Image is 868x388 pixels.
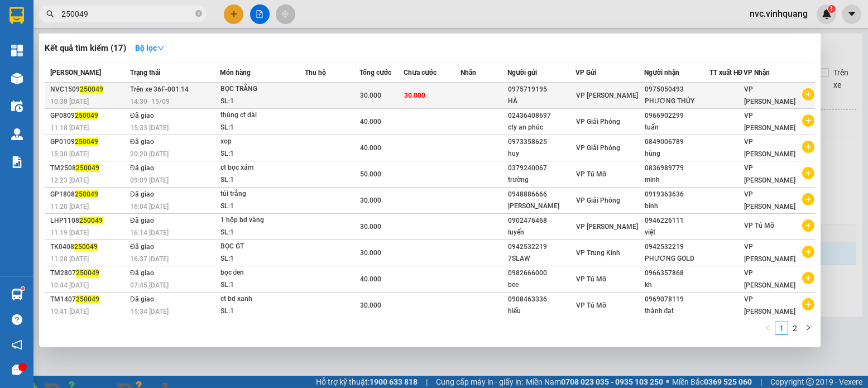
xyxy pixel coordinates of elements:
span: Đã giao [130,138,154,146]
span: message [12,365,22,375]
span: 11:19 [DATE] [50,229,89,237]
div: TM2508 [50,162,127,174]
div: 0975719195 [508,84,575,95]
span: VP Gửi [576,69,596,76]
div: bọc đen [220,267,304,279]
span: VP Tú Mỡ [576,170,606,178]
div: 0973358625 [508,136,575,148]
a: 2 [789,322,801,334]
span: 30.000 [360,197,381,204]
span: VP [PERSON_NAME] [744,243,795,263]
span: 11:18 [DATE] [50,124,89,132]
div: GP0109 [50,136,127,148]
div: hiếu [508,305,575,317]
span: VP [PERSON_NAME] [576,223,638,231]
span: 30.000 [360,301,381,309]
span: VP Trung Kính [576,249,620,257]
span: 07:45 [DATE] [130,281,169,289]
span: VP Nhận [744,69,770,76]
span: 15:30 [DATE] [50,150,89,158]
span: VP [PERSON_NAME] [744,85,795,106]
img: logo-vxr [9,7,24,24]
div: 1 hộp bd vàng [220,214,304,227]
span: 250049 [76,164,99,172]
span: 250049 [75,190,98,198]
span: VP Giải Phóng [576,144,620,152]
div: 0379240067 [508,162,575,174]
div: NVC1509 [50,84,127,95]
img: solution-icon [11,156,23,168]
span: Nhãn [461,69,476,76]
div: 7SLAW [508,253,575,265]
span: VP [PERSON_NAME] [744,164,795,184]
div: tuấn [645,122,709,133]
div: PHƯƠNG GOLD [645,253,709,265]
div: 0919363636 [645,189,709,200]
div: 0942532219 [508,241,575,253]
div: hùng [645,148,709,160]
span: Người nhận [644,69,679,76]
span: 250049 [79,217,103,224]
div: 0975050493 [645,84,709,95]
span: 250049 [80,85,103,93]
button: left [761,322,775,335]
span: plus-circle [802,219,814,232]
span: 14:30 - 15/09 [130,98,170,106]
input: Tìm tên, số ĐT hoặc mã đơn [61,8,193,20]
div: TK0408 [50,241,127,253]
div: GP1808 [50,189,127,200]
span: down [157,44,165,52]
span: plus-circle [802,141,814,153]
span: plus-circle [802,298,814,310]
span: 10:44 [DATE] [50,281,89,289]
strong: Bộ lọc [135,44,165,52]
img: dashboard-icon [11,45,23,56]
img: warehouse-icon [11,100,23,112]
div: TM2807 [50,267,127,279]
span: 250049 [76,295,99,303]
button: Bộ lọcdown [126,39,174,57]
div: SL: 1 [220,200,304,213]
div: luyến [508,227,575,238]
span: Đã giao [130,217,154,224]
div: minh [645,174,709,186]
span: 10:41 [DATE] [50,308,89,315]
span: Chưa cước [404,69,437,76]
span: 15:33 [DATE] [130,124,169,132]
div: 0902476468 [508,215,575,227]
span: Người gửi [507,69,537,76]
span: VP Giải Phóng [576,197,620,204]
div: 0836989779 [645,162,709,174]
div: bình [645,200,709,212]
span: 09:09 [DATE] [130,176,169,184]
span: 250049 [74,243,98,251]
span: 250049 [75,112,98,119]
span: 50.000 [360,170,381,178]
li: 1 [775,322,788,335]
img: warehouse-icon [11,289,23,300]
div: SL: 1 [220,122,304,134]
span: 40.000 [360,118,381,126]
span: 11:20 [DATE] [50,203,89,210]
img: warehouse-icon [11,73,23,84]
span: VP Giải Phóng [576,118,620,126]
div: cty an phúc [508,122,575,133]
div: 0908463336 [508,294,575,305]
span: [PERSON_NAME] [50,69,101,76]
span: VP [PERSON_NAME] [744,269,795,289]
span: question-circle [12,314,22,325]
div: SL: 1 [220,227,304,239]
span: 11:28 [DATE] [50,255,89,263]
div: SL: 1 [220,95,304,108]
span: Đã giao [130,164,154,172]
strong: CÔNG TY TNHH VĨNH QUANG [84,19,236,31]
span: plus-circle [802,272,814,284]
img: logo [12,17,64,70]
span: close-circle [195,10,202,17]
div: SL: 1 [220,148,304,160]
div: 0942532219 [645,241,709,253]
span: 30.000 [360,92,381,99]
div: huy [508,148,575,160]
div: 0966357868 [645,267,709,279]
div: TM1407 [50,294,127,305]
